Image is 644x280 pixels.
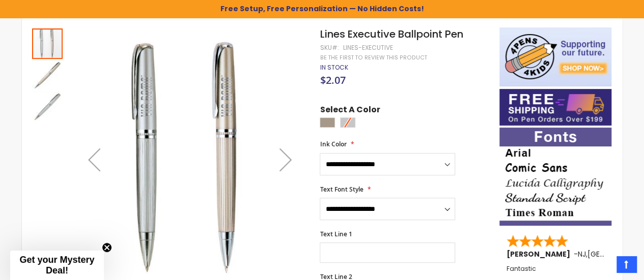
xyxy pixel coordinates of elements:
strong: SKU [320,43,339,52]
span: Text Font Style [320,185,363,194]
div: Lines Executive Ballpoint Pen [32,59,64,90]
span: In stock [320,63,348,72]
img: Lines Executive Ballpoint Pen [32,60,63,90]
div: Nickel [320,117,335,128]
span: Select A Color [320,104,380,118]
span: Text Line 1 [320,230,352,238]
span: $2.07 [320,73,345,87]
span: [PERSON_NAME] [507,249,574,259]
span: Get your Mystery Deal! [19,255,94,275]
img: Free shipping on orders over $199 [499,89,611,126]
button: Close teaser [102,242,112,253]
span: Ink Color [320,140,346,148]
div: Lines-Executive [343,44,393,52]
a: Top [617,256,636,272]
div: Lines Executive Ballpoint Pen [32,90,63,122]
img: Lines Executive Ballpoint Pen [32,91,63,122]
a: Be the first to review this product [320,54,427,61]
div: Lines Executive Ballpoint Pen [32,27,64,59]
div: Availability [320,64,348,72]
div: Get your Mystery Deal!Close teaser [10,251,104,280]
span: NJ [578,249,586,259]
img: font-personalization-examples [499,128,611,226]
img: 4pens 4 kids [499,27,611,86]
span: Lines Executive Ballpoint Pen [320,27,463,41]
img: Lines Executive Ballpoint Pen [74,42,306,274]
